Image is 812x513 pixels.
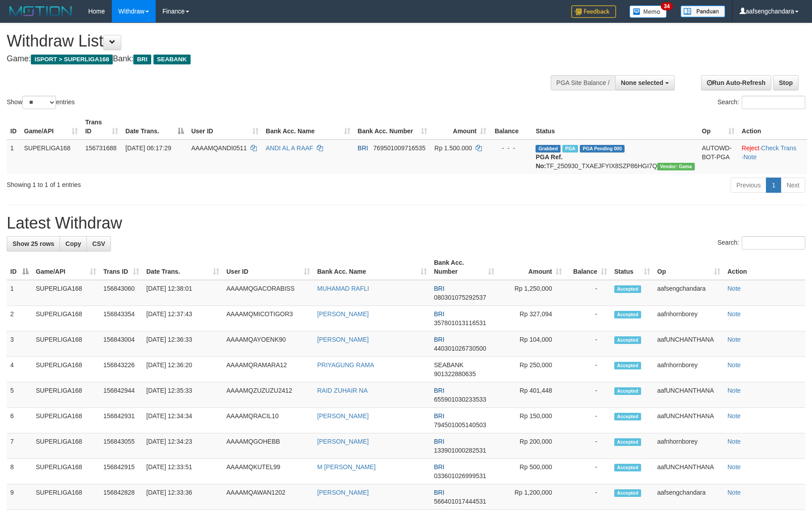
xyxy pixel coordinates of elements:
[654,254,724,280] th: Op: activate to sort column ascending
[266,144,313,152] a: ANDI AL A RAAF
[223,331,314,357] td: AAAAMQAYOENK90
[21,114,82,140] th: Game/API: activate to sort column ascending
[614,362,641,369] span: Accepted
[373,144,425,152] span: Copy 769501009716535 to clipboard
[614,387,641,395] span: Accepted
[7,32,532,50] h1: Withdraw List
[727,387,741,394] a: Note
[430,254,498,280] th: Bank Acc. Number: activate to sort column ascending
[7,331,32,357] td: 3
[32,408,100,433] td: SUPERLIGA168
[718,236,805,250] label: Search:
[565,382,611,408] td: -
[317,412,369,420] a: [PERSON_NAME]
[191,144,247,152] span: AAAAMQANDI0511
[100,306,143,331] td: 156843354
[498,459,565,484] td: Rp 500,000
[262,114,354,140] th: Bank Acc. Name: activate to sort column ascending
[153,55,191,64] span: SEABANK
[434,361,463,369] span: SEABANK
[614,464,641,471] span: Accepted
[493,144,528,153] div: - - -
[314,254,430,280] th: Bank Acc. Name: activate to sort column ascending
[498,433,565,459] td: Rp 200,000
[434,421,486,428] span: Copy 794501005140503 to clipboard
[32,306,100,331] td: SUPERLIGA168
[86,236,111,251] a: CSV
[223,484,314,510] td: AAAAMQAWAN1202
[223,433,314,459] td: AAAAMQGOHEBB
[143,433,223,459] td: [DATE] 12:34:23
[614,311,641,318] span: Accepted
[434,396,486,403] span: Copy 655901030233533 to clipboard
[698,114,738,140] th: Op: activate to sort column ascending
[92,240,105,247] span: CSV
[100,408,143,433] td: 156842931
[698,140,738,174] td: AUTOWD-BOT-PGA
[317,438,369,445] a: [PERSON_NAME]
[7,357,32,382] td: 4
[434,310,444,318] span: BRI
[7,280,32,306] td: 1
[727,412,741,420] a: Note
[724,254,805,280] th: Action
[81,114,122,140] th: Trans ID: activate to sort column ascending
[727,336,741,343] a: Note
[7,114,21,140] th: ID
[434,370,476,377] span: Copy 901322880635 to clipboard
[32,459,100,484] td: SUPERLIGA168
[434,463,444,471] span: BRI
[31,55,113,64] span: ISPORT > SUPERLIGA168
[434,489,444,496] span: BRI
[7,214,805,232] h1: Latest Withdraw
[565,433,611,459] td: -
[727,489,741,496] a: Note
[434,498,486,505] span: Copy 566401017444531 to clipboard
[434,285,444,292] span: BRI
[562,145,578,153] span: Marked by aafromsomean
[490,114,532,140] th: Balance
[742,236,805,250] input: Search:
[434,294,486,301] span: Copy 080301075292537 to clipboard
[498,484,565,510] td: Rp 1,200,000
[187,114,262,140] th: User ID: activate to sort column ascending
[434,412,444,420] span: BRI
[629,5,667,18] img: Button%20Memo.svg
[615,75,675,90] button: None selected
[536,153,562,170] b: PGA Ref. No:
[532,140,698,174] td: TF_250930_TXAEJFYIX8SZP86HGI7Q
[22,96,56,109] select: Showentries
[680,5,725,17] img: panduan.png
[498,306,565,331] td: Rp 327,094
[536,145,561,153] span: Grabbed
[498,408,565,433] td: Rp 150,000
[614,285,641,293] span: Accepted
[223,459,314,484] td: AAAAMQKUTEL99
[654,357,724,382] td: aafnhornborey
[565,484,611,510] td: -
[133,55,151,64] span: BRI
[614,489,641,497] span: Accepted
[434,447,486,454] span: Copy 133901000282531 to clipboard
[654,280,724,306] td: aafsengchandara
[143,484,223,510] td: [DATE] 12:33:36
[7,382,32,408] td: 5
[7,177,332,189] div: Showing 1 to 1 of 1 entries
[434,472,486,479] span: Copy 033601026999531 to clipboard
[223,280,314,306] td: AAAAMQGACORABISS
[7,408,32,433] td: 6
[223,382,314,408] td: AAAAMQZUZUZU2412
[354,114,431,140] th: Bank Acc. Number: activate to sort column ascending
[434,144,472,152] span: Rp 1.500.000
[727,463,741,471] a: Note
[100,254,143,280] th: Trans ID: activate to sort column ascending
[565,408,611,433] td: -
[434,319,486,326] span: Copy 357801013116531 to clipboard
[357,144,368,152] span: BRI
[100,433,143,459] td: 156843055
[32,357,100,382] td: SUPERLIGA168
[565,280,611,306] td: -
[654,408,724,433] td: aafUNCHANTHANA
[100,357,143,382] td: 156843226
[565,459,611,484] td: -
